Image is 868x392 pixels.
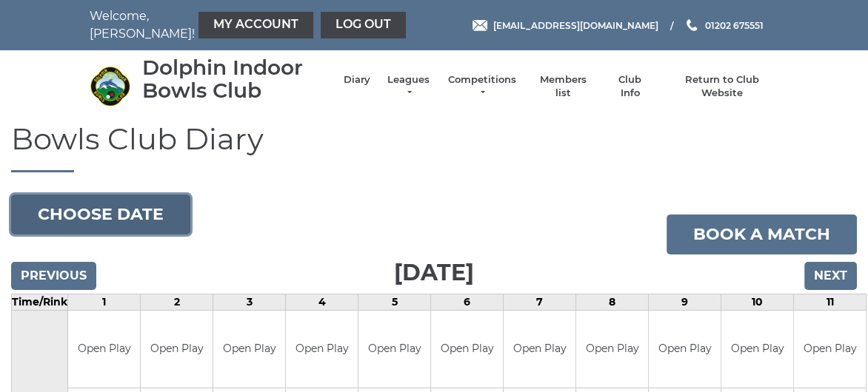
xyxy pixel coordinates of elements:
td: 2 [141,294,213,310]
td: 4 [286,294,358,310]
td: Time/Rink [12,294,68,310]
a: Return to Club Website [667,73,778,100]
a: Book a match [667,214,857,254]
a: Log out [321,12,406,38]
h1: Bowls Club Diary [11,123,857,172]
td: Open Play [649,311,721,388]
td: Open Play [721,311,793,388]
input: Next [804,262,857,290]
a: Competitions [447,73,518,100]
td: Open Play [431,311,503,388]
a: Members list [532,73,593,100]
td: 10 [721,294,794,310]
td: 1 [68,294,141,310]
a: Email [EMAIL_ADDRESS][DOMAIN_NAME] [473,18,658,33]
img: Email [473,20,487,31]
a: Diary [344,73,370,87]
td: Open Play [358,311,430,388]
button: Choose date [11,195,190,234]
td: Open Play [213,311,285,388]
td: 5 [358,294,431,310]
span: 01202 675551 [705,19,764,30]
td: Open Play [504,311,575,388]
img: Dolphin Indoor Bowls Club [90,66,130,107]
td: 9 [649,294,721,310]
td: 7 [504,294,576,310]
input: Previous [11,262,96,290]
td: Open Play [576,311,648,388]
nav: Welcome, [PERSON_NAME]! [90,7,364,43]
a: Leagues [385,73,432,100]
span: [EMAIL_ADDRESS][DOMAIN_NAME] [493,19,658,30]
img: Phone us [687,19,697,31]
td: Open Play [286,311,358,388]
td: 3 [213,294,286,310]
td: Open Play [141,311,213,388]
td: 8 [576,294,649,310]
td: 11 [794,294,867,310]
a: My Account [198,12,313,38]
td: 6 [431,294,504,310]
td: Open Play [68,311,140,388]
a: Phone us 01202 675551 [684,18,764,33]
td: Open Play [794,311,866,388]
a: Club Info [609,73,652,100]
div: Dolphin Indoor Bowls Club [142,56,329,102]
